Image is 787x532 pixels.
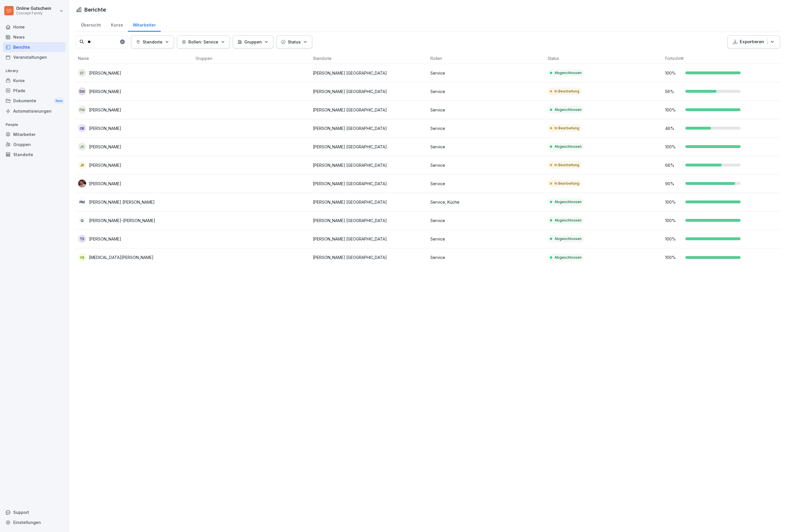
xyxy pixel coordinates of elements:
[3,22,66,32] div: Home
[3,139,66,149] a: Gruppen
[555,162,579,168] p: In Bearbeitung
[76,53,193,64] th: Name
[555,89,579,94] p: In Bearbeitung
[3,86,66,96] a: Pfade
[76,17,106,32] a: Übersicht
[313,162,426,168] p: [PERSON_NAME] [GEOGRAPHIC_DATA]
[313,199,426,205] p: [PERSON_NAME] [GEOGRAPHIC_DATA]
[78,69,86,77] div: EF
[430,70,543,76] p: Service
[430,162,543,168] p: Service
[428,53,546,64] th: Rollen
[89,181,121,187] p: [PERSON_NAME]
[430,144,543,150] p: Service
[143,39,162,45] p: Standorte
[78,87,86,95] div: EM
[555,126,579,131] p: In Bearbeitung
[313,107,426,113] p: [PERSON_NAME] [GEOGRAPHIC_DATA]
[555,236,582,241] p: Abgeschlossen
[78,143,86,151] div: JK
[555,144,582,149] p: Abgeschlossen
[3,120,66,129] p: People
[3,32,66,42] a: News
[89,88,121,94] p: [PERSON_NAME]
[545,53,663,64] th: Status
[3,149,66,160] a: Standorte
[3,75,66,86] div: Kurse
[89,199,155,205] p: [PERSON_NAME] [PERSON_NAME]
[313,181,426,187] p: [PERSON_NAME] [GEOGRAPHIC_DATA]
[313,144,426,150] p: [PERSON_NAME] [GEOGRAPHIC_DATA]
[244,39,262,45] p: Gruppen
[78,198,86,206] div: PM
[89,162,121,168] p: [PERSON_NAME]
[430,236,543,242] p: Service
[430,217,543,224] p: Service
[3,517,66,527] a: Einstellungen
[177,35,230,48] button: Rollen: Service
[665,199,682,205] p: 100 %
[3,42,66,52] a: Berichte
[665,217,682,224] p: 100 %
[128,17,161,32] a: Mitarbeiter
[430,254,543,260] p: Service
[313,236,426,242] p: [PERSON_NAME] [GEOGRAPHIC_DATA]
[727,35,780,48] button: Exportieren
[665,144,682,150] p: 100 %
[54,98,64,104] div: New
[665,88,682,94] p: 56 %
[16,6,51,11] p: Online Gutschein
[665,125,682,131] p: 46 %
[555,218,582,223] p: Abgeschlossen
[78,216,86,224] div: Q
[78,161,86,169] div: JR
[555,107,582,112] p: Abgeschlossen
[78,253,86,262] div: YS
[78,106,86,114] div: FM
[3,507,66,517] div: Support
[3,129,66,139] a: Mitarbeiter
[3,106,66,116] a: Automatisierungen
[313,125,426,131] p: [PERSON_NAME] [GEOGRAPHIC_DATA]
[430,88,543,94] p: Service
[233,35,273,48] button: Gruppen
[3,66,66,75] p: Library
[555,70,582,75] p: Abgeschlossen
[665,162,682,168] p: 66 %
[555,181,579,186] p: In Bearbeitung
[78,124,86,132] div: GE
[188,39,218,45] p: Rollen: Service
[555,199,582,205] p: Abgeschlossen
[663,53,780,64] th: Fortschritt
[430,107,543,113] p: Service
[89,70,121,76] p: [PERSON_NAME]
[665,181,682,187] p: 90 %
[89,217,155,224] p: [PERSON_NAME]-[PERSON_NAME]
[89,107,121,113] p: [PERSON_NAME]
[193,53,311,64] th: Gruppen
[665,254,682,260] p: 100 %
[106,17,128,32] a: Kurse
[84,6,106,14] h1: Berichte
[740,39,764,45] p: Exportieren
[3,52,66,62] a: Veranstaltungen
[313,88,426,94] p: [PERSON_NAME] [GEOGRAPHIC_DATA]
[311,53,428,64] th: Standorte
[89,236,121,242] p: [PERSON_NAME]
[16,11,51,15] p: Concept Family
[78,235,86,243] div: TS
[89,144,121,150] p: [PERSON_NAME]
[430,181,543,187] p: Service
[78,179,86,188] img: oav1sztitnw5ycfyih340kzn.png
